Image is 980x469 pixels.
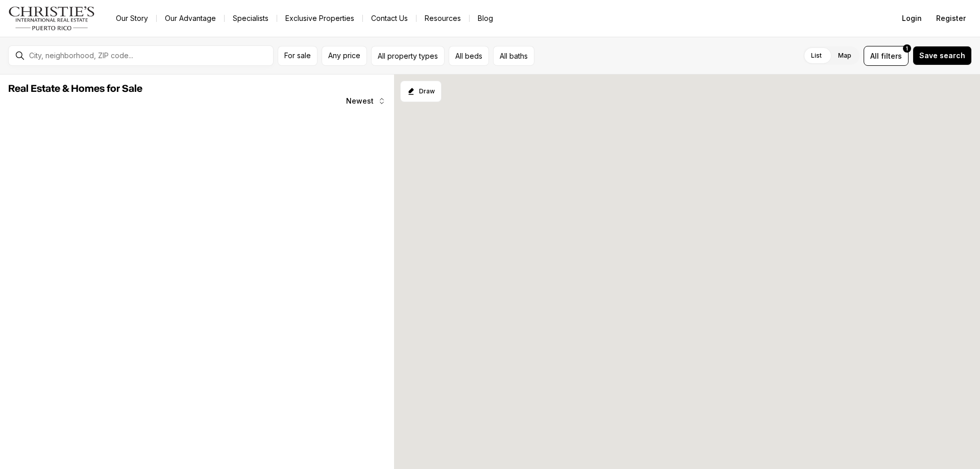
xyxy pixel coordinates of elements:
span: For sale [284,52,311,60]
button: Contact Us [363,11,416,26]
a: Specialists [225,11,277,26]
button: All beds [449,46,489,66]
a: Blog [470,11,501,26]
span: Register [936,14,966,22]
button: For sale [278,46,317,66]
button: All baths [493,46,534,66]
button: Save search [913,46,972,65]
span: All [870,51,879,61]
button: Allfilters1 [864,46,909,66]
button: Newest [340,91,392,111]
span: 1 [906,44,908,53]
span: Newest [346,97,374,105]
a: Our Advantage [157,11,224,26]
button: Register [930,8,972,29]
button: All property types [371,46,445,66]
span: Save search [919,52,965,60]
a: Exclusive Properties [277,11,362,26]
span: filters [881,51,902,61]
button: Any price [322,46,367,66]
label: List [803,46,830,65]
label: Map [830,46,860,65]
img: logo [8,6,95,31]
span: Real Estate & Homes for Sale [8,84,142,94]
a: Resources [416,11,469,26]
span: Any price [328,52,360,60]
span: Login [902,14,922,22]
a: Our Story [108,11,156,26]
button: Start drawing [400,81,442,102]
button: Login [896,8,928,29]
